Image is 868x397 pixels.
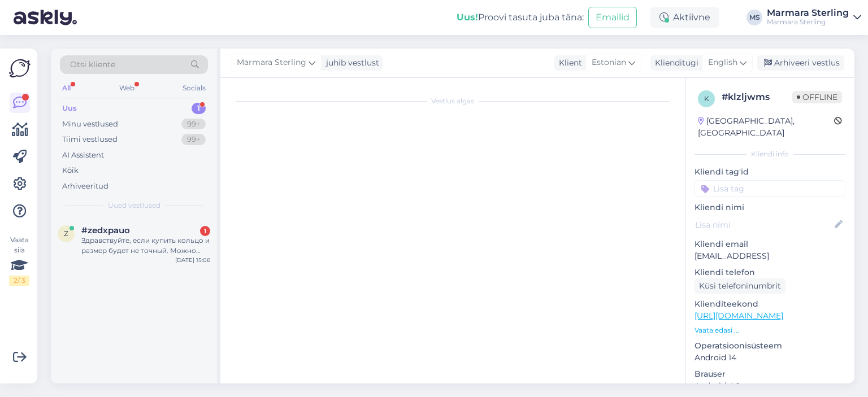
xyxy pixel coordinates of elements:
span: Estonian [592,56,626,69]
div: Здравствуйте, если купить кольцо и размер будет не точный. Можно будет обменять ? [81,235,210,256]
div: 1 [192,103,206,114]
div: Arhiveeritud [62,181,108,192]
p: Android 4.0 [695,380,845,392]
span: Otsi kliente [70,59,115,71]
p: [EMAIL_ADDRESS] [695,250,845,262]
p: Android 14 [695,352,845,364]
p: Kliendi nimi [695,202,845,213]
div: Klient [554,57,582,69]
p: Brauser [695,368,845,380]
a: [URL][DOMAIN_NAME] [695,311,783,321]
div: Web [117,81,137,95]
span: Marmara Sterling [237,56,306,69]
div: [DATE] 15:06 [175,256,210,264]
div: Kõik [62,165,79,176]
div: All [60,81,73,95]
div: 99+ [181,134,206,145]
div: # klzljwms [722,90,792,104]
img: Askly Logo [9,58,31,79]
div: 2 / 3 [9,276,29,286]
div: Vestlus algas [232,96,674,106]
p: Klienditeekond [695,298,845,310]
span: English [708,56,737,69]
div: Küsi telefoninumbrit [695,278,785,294]
div: juhib vestlust [322,57,379,69]
div: Proovi tasuta juba täna: [457,11,584,24]
div: 1 [200,226,210,236]
span: Uued vestlused [108,200,160,211]
div: Uus [62,103,77,114]
p: Kliendi tag'id [695,166,845,178]
div: Marmara Sterling [767,8,849,18]
div: MS [747,10,762,25]
div: Klienditugi [650,57,698,69]
input: Lisa nimi [695,219,832,231]
div: Aktiivne [650,7,719,28]
div: Vaata siia [9,235,29,286]
div: Arhiveeri vestlus [757,55,844,71]
div: Minu vestlused [62,119,118,130]
span: k [704,94,709,103]
span: z [64,229,68,238]
p: Kliendi telefon [695,267,845,278]
div: Socials [180,81,208,95]
p: Operatsioonisüsteem [695,340,845,352]
input: Lisa tag [695,180,845,197]
div: 99+ [181,119,206,130]
b: Uus! [457,12,478,23]
div: [GEOGRAPHIC_DATA], [GEOGRAPHIC_DATA] [698,115,834,139]
div: Kliendi info [695,149,845,159]
p: Vaata edasi ... [695,325,845,335]
div: Marmara Sterling [767,18,849,27]
a: Marmara SterlingMarmara Sterling [767,8,861,27]
span: Offline [792,91,842,103]
p: Kliendi email [695,238,845,250]
div: Tiimi vestlused [62,134,118,145]
div: AI Assistent [62,150,104,161]
button: Emailid [588,7,637,28]
span: #zedxpauo [81,225,130,235]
